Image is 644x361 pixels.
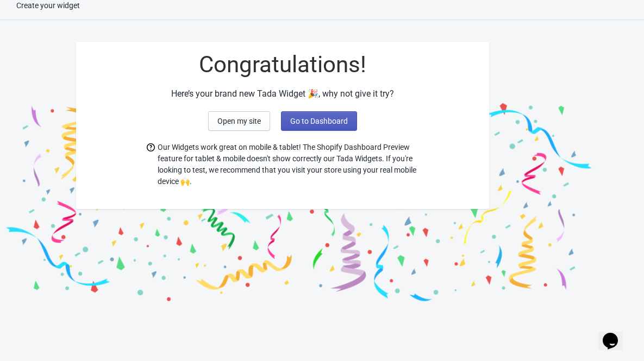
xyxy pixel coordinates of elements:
[299,31,598,305] img: final_2.png
[598,318,633,350] iframe: chat widget
[208,111,270,131] button: Open my site
[217,117,261,125] span: Open my site
[281,111,357,131] button: Go to Dashboard
[76,53,489,77] div: Congratulations!
[158,142,418,187] span: Our Widgets work great on mobile & tablet! The Shopify Dashboard Preview feature for tablet & mob...
[290,117,348,125] span: Go to Dashboard
[76,87,489,100] div: Here’s your brand new Tada Widget 🎉, why not give it try?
